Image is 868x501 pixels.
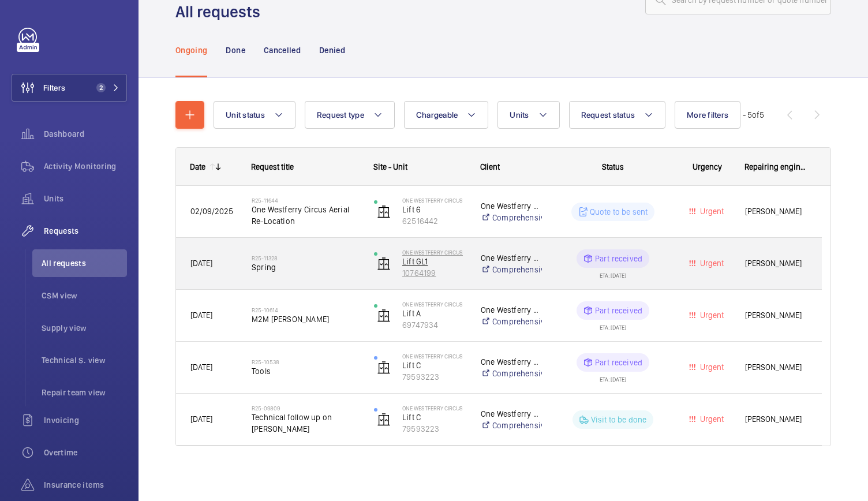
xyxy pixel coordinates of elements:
[595,305,642,316] p: Part received
[738,111,764,119] span: 1 - 5 5
[402,249,466,256] p: One Westferry Circus
[745,309,807,322] span: [PERSON_NAME]
[264,44,301,56] p: Cancelled
[190,259,212,268] span: [DATE]
[481,368,542,379] a: Comprehensive
[581,110,635,119] span: Request status
[319,44,345,56] p: Denied
[481,264,542,275] a: Comprehensive
[698,207,724,216] span: Urgent
[602,162,624,171] span: Status
[687,110,728,119] span: More filters
[214,101,295,129] button: Unit status
[745,361,807,374] span: [PERSON_NAME]
[745,413,807,426] span: [PERSON_NAME]
[590,206,648,218] p: Quote to be sent
[745,257,807,270] span: [PERSON_NAME]
[675,101,740,129] button: More filters
[402,197,466,204] p: One Westferry Circus
[402,360,466,371] p: Lift C
[305,101,395,129] button: Request type
[44,193,127,204] span: Units
[569,101,666,129] button: Request status
[595,253,642,264] p: Part received
[402,267,466,279] p: 10764199
[377,205,391,219] img: elevator.svg
[481,212,542,223] a: Comprehensive
[402,319,466,331] p: 69747934
[402,215,466,227] p: 62516442
[600,372,626,382] div: ETA: [DATE]
[44,225,127,237] span: Requests
[481,356,542,368] p: One Westferry Circus S.A.R.L c/o Helix
[402,412,466,423] p: Lift C
[252,412,359,435] span: Technical follow up on [PERSON_NAME]
[480,162,500,171] span: Client
[44,414,127,426] span: Invoicing
[43,82,65,94] span: Filters
[698,414,724,424] span: Urgent
[595,357,642,368] p: Part received
[600,268,626,278] div: ETA: [DATE]
[402,353,466,360] p: One Westferry Circus
[44,128,127,140] span: Dashboard
[402,405,466,412] p: One Westferry Circus
[252,365,359,377] span: Tools
[416,110,458,119] span: Chargeable
[317,110,364,119] span: Request type
[591,414,647,425] p: Visit to be done
[693,162,722,171] span: Urgency
[600,320,626,330] div: ETA: [DATE]
[698,259,724,268] span: Urgent
[42,257,127,269] span: All requests
[373,162,407,171] span: Site - Unit
[252,255,359,261] h2: R25-11328
[226,44,245,56] p: Done
[698,311,724,320] span: Urgent
[42,387,127,398] span: Repair team view
[252,358,359,365] h2: R25-10538
[44,447,127,458] span: Overtime
[252,204,359,227] span: One Westferry Circus Aerial Re-Location
[190,207,233,216] span: 02/09/2025
[251,162,294,171] span: Request title
[698,362,724,372] span: Urgent
[510,110,529,119] span: Units
[226,110,265,119] span: Unit status
[377,309,391,323] img: elevator.svg
[402,204,466,215] p: Lift 6
[377,257,391,271] img: elevator.svg
[42,322,127,334] span: Supply view
[402,308,466,319] p: Lift A
[481,200,542,212] p: One Westferry Circus S.A.R.L c/o Helix
[481,304,542,316] p: One Westferry Circus S.A.R.L c/o Helix
[252,405,359,412] h2: R25-09809
[190,311,212,320] span: [DATE]
[404,101,489,129] button: Chargeable
[377,413,391,427] img: elevator.svg
[175,1,267,23] h1: All requests
[175,44,207,56] p: Ongoing
[42,354,127,366] span: Technical S. view
[481,252,542,264] p: One Westferry Circus S.A.R.L c/o Helix
[481,420,542,431] a: Comprehensive
[252,197,359,204] h2: R25-11644
[44,479,127,491] span: Insurance items
[752,110,759,119] span: of
[481,408,542,420] p: One Westferry Circus S.A.R.L c/o Helix
[252,261,359,273] span: Spring
[42,290,127,301] span: CSM view
[12,74,127,102] button: Filters2
[44,160,127,172] span: Activity Monitoring
[402,256,466,267] p: Lift GL1
[402,371,466,383] p: 79593223
[745,205,807,218] span: [PERSON_NAME]
[252,313,359,325] span: M2M [PERSON_NAME]
[190,362,212,372] span: [DATE]
[402,301,466,308] p: One Westferry Circus
[190,162,205,171] div: Date
[377,361,391,375] img: elevator.svg
[190,414,212,424] span: [DATE]
[402,423,466,435] p: 79593223
[481,316,542,327] a: Comprehensive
